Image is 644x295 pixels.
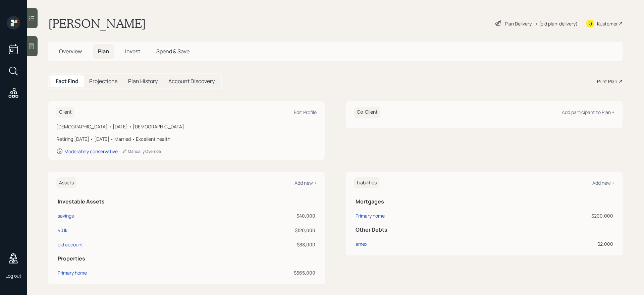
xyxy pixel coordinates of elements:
div: $40,000 [206,212,315,219]
h6: Co-Client [354,107,380,118]
div: Add new + [294,180,317,186]
div: Moderately conservative [64,148,118,155]
h5: Mortgages [356,198,613,205]
div: $120,000 [206,227,315,234]
h5: Other Debts [356,227,613,233]
span: Plan [98,48,109,55]
div: Primary home [58,269,87,276]
span: Spend & Save [156,48,190,55]
h1: [PERSON_NAME] [48,16,146,31]
h6: Assets [56,177,76,188]
div: old account [58,241,83,248]
div: [DEMOGRAPHIC_DATA] • [DATE] • [DEMOGRAPHIC_DATA] [56,123,317,130]
div: $38,000 [206,241,315,248]
div: Manually Override [122,149,161,154]
div: Add participant to Plan + [562,109,614,115]
h6: Client [56,107,74,118]
div: Plan Delivery [505,20,532,27]
div: Log out [5,273,21,279]
div: Primary home [356,212,385,219]
div: $565,000 [206,269,315,276]
h5: Properties [58,255,315,262]
div: savings [58,212,74,219]
span: Overview [59,48,82,55]
div: amex [356,240,367,247]
div: $200,000 [503,212,613,219]
div: Print Plan [597,78,617,85]
div: Kustomer [597,20,618,27]
h5: Plan History [128,78,158,84]
h6: Liabilities [354,177,379,188]
div: Retiring [DATE] • [DATE] • Married • Excellent health [56,135,317,142]
div: Edit Profile [294,109,317,115]
h5: Account Discovery [168,78,215,84]
h5: Investable Assets [58,198,315,205]
span: Invest [125,48,140,55]
h5: Fact Find [56,78,78,84]
h5: Projections [89,78,117,84]
div: Add new + [592,180,614,186]
div: • (old plan-delivery) [535,20,578,27]
div: 401k [58,227,67,234]
div: $2,000 [503,240,613,247]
